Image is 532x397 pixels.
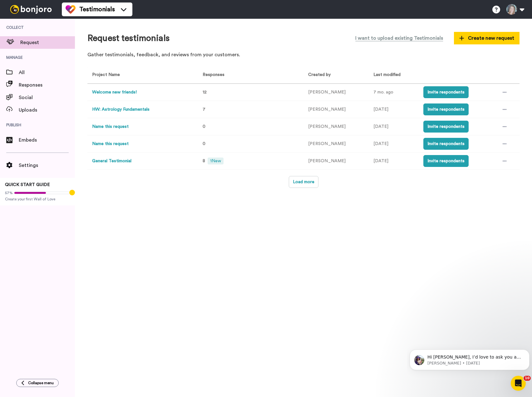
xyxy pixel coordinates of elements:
td: [PERSON_NAME] [303,118,369,135]
span: Request [20,39,75,46]
span: 0 [203,124,205,129]
td: [PERSON_NAME] [303,84,369,101]
span: QUICK START GUIDE [5,183,50,187]
span: 7 [203,107,205,112]
span: Create your first Wall of Love [5,197,70,202]
th: Project Name [87,67,195,84]
span: Collapse menu [28,380,54,385]
td: [DATE] [369,118,419,135]
td: [PERSON_NAME] [303,135,369,153]
td: [DATE] [369,153,419,170]
span: 12 [203,90,207,94]
span: Create new request [459,34,514,42]
img: tm-color.svg [66,4,76,14]
span: Responses [19,81,75,89]
button: General Testimonial [92,158,131,164]
span: Settings [19,162,75,169]
button: Collapse menu [16,379,59,387]
td: [PERSON_NAME] [303,101,369,118]
span: Embeds [19,136,75,144]
th: Last modified [369,67,419,84]
span: 8 [203,159,205,163]
td: [DATE] [369,101,419,118]
button: Name this request [92,123,129,130]
button: I want to upload existing Testimonials [351,31,448,45]
button: HW: Astrology Fundamentals [92,106,150,113]
button: Welcome new friends! [92,89,137,96]
span: 10 [524,376,531,381]
span: 0 [203,142,205,146]
span: All [19,69,75,76]
td: [PERSON_NAME] [303,153,369,170]
iframe: Intercom notifications message [407,336,532,380]
button: Invite respondents [423,138,469,150]
span: Social [19,94,75,101]
img: bj-logo-header-white.svg [7,5,54,14]
h1: Request testimonials [87,33,170,43]
span: Responses [200,73,224,77]
button: Create new request [454,32,520,44]
iframe: Intercom live chat [511,376,526,391]
button: Load more [289,176,318,188]
td: 7 mo. ago [369,84,419,101]
button: Invite respondents [423,121,469,133]
span: I want to upload existing Testimonials [355,34,443,42]
span: 1 New [208,158,224,164]
button: Invite respondents [423,103,469,115]
span: Uploads [19,106,75,114]
div: Tooltip anchor [69,190,75,195]
button: Name this request [92,141,129,147]
span: Testimonials [79,5,115,14]
th: Created by [303,67,369,84]
span: 57% [5,190,13,195]
td: [DATE] [369,135,419,153]
button: Invite respondents [423,155,469,167]
button: Invite respondents [423,86,469,98]
p: Gather testimonials, feedback, and reviews from your customers. [87,51,520,58]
